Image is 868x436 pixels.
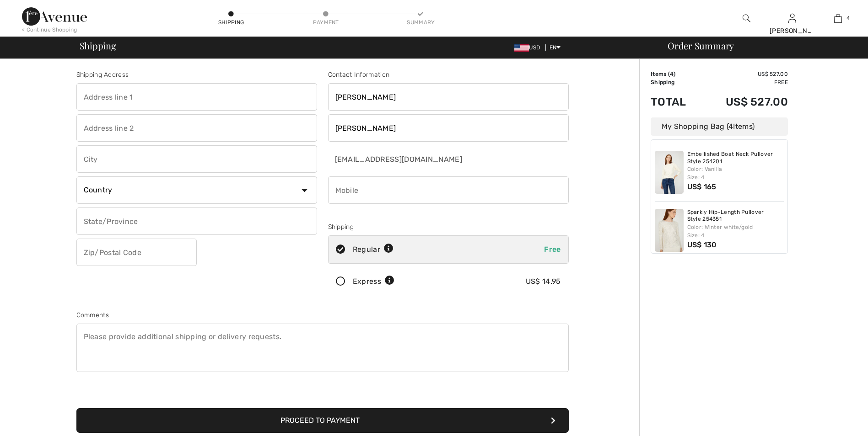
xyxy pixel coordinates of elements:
span: US$ 130 [687,240,717,249]
input: Address line 2 [76,114,317,142]
button: Proceed to Payment [76,408,569,433]
div: Express [353,276,394,287]
div: Comments [76,310,569,320]
td: Total [651,86,701,117]
img: search the website [743,13,750,24]
input: E-mail [328,145,509,173]
span: Free [544,245,561,254]
input: First name [328,83,569,111]
input: Mobile [328,176,569,204]
div: US$ 14.95 [526,276,561,287]
div: My Shopping Bag ( Items) [651,117,788,136]
img: 1ère Avenue [22,7,87,26]
a: Sparkly Hip-Length Pullover Style 254351 [687,209,784,223]
img: My Bag [834,13,842,24]
div: Shipping [328,222,569,232]
a: 4 [815,13,860,24]
span: 4 [846,14,850,22]
span: Shipping [80,41,116,50]
span: US$ 165 [687,182,717,191]
td: US$ 527.00 [701,70,788,78]
img: Sparkly Hip-Length Pullover Style 254351 [655,209,684,252]
td: Shipping [651,78,701,86]
span: 4 [728,122,733,131]
div: Color: Winter white/gold Size: 4 [687,223,784,239]
input: Zip/Postal Code [76,239,197,266]
div: < Continue Shopping [22,26,77,34]
div: Color: Vanilla Size: 4 [687,165,784,181]
img: Embellished Boat Neck Pullover Style 254201 [655,151,684,194]
a: Sign In [788,14,796,22]
input: Last name [328,114,569,142]
div: Payment [312,18,340,27]
div: Shipping [217,18,245,27]
a: Embellished Boat Neck Pullover Style 254201 [687,151,784,165]
div: Order Summary [657,41,863,50]
div: Shipping Address [76,70,317,80]
td: US$ 527.00 [701,86,788,117]
div: [PERSON_NAME] [770,26,814,36]
span: EN [550,44,561,51]
div: Regular [353,244,394,255]
img: My Info [788,13,796,24]
div: Summary [407,18,434,27]
input: City [76,145,317,173]
td: Free [701,78,788,86]
input: State/Province [76,207,317,235]
input: Address line 1 [76,83,317,111]
div: Contact Information [328,70,569,80]
span: USD [514,44,544,51]
img: US Dollar [514,44,529,52]
td: Items ( ) [651,70,701,78]
span: 4 [670,71,674,77]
